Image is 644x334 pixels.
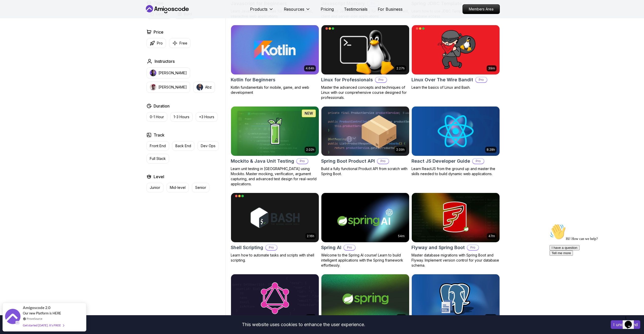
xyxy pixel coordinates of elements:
p: NEW [305,111,313,116]
a: For Business [378,6,403,12]
h2: Spring AI [321,244,341,251]
button: +3 Hours [196,112,218,122]
p: Pro [476,77,487,82]
a: ProveSource [27,316,42,321]
button: instructor img[PERSON_NAME] [146,82,190,93]
button: 1-3 Hours [170,112,193,122]
button: instructor img[PERSON_NAME] [146,67,190,79]
button: 0-1 Hour [146,112,167,122]
h2: Track [154,132,164,138]
img: :wave: [2,2,18,18]
iframe: chat widget [548,222,639,311]
button: Senior [192,183,209,192]
p: Pro [467,245,478,250]
img: Spring Boot Product API card [321,107,409,156]
a: Flyway and Spring Boot card47mFlyway and Spring BootProMaster database migrations with Spring Boo... [411,193,500,268]
button: Mid-level [167,183,189,192]
p: Pro [266,245,277,250]
a: Spring Boot Product API card2.09hSpring Boot Product APIProBuild a fully functional Product API f... [321,106,409,176]
button: Front End [146,141,169,151]
a: Testimonials [344,6,368,12]
img: Flyway and Spring Boot card [412,193,500,242]
p: Junior [150,185,160,190]
h2: Spring Boot Product API [321,158,375,165]
p: Learn how to automate tasks and scripts with shell scripting. [231,253,319,263]
p: 0-1 Hour [150,114,164,119]
p: Build a fully functional Product API from scratch with Spring Boot. [321,166,409,176]
p: Abz [205,85,212,90]
p: Full Stack [150,156,166,161]
h2: Instructors [155,58,175,64]
img: React JS Developer Guide card [412,107,500,156]
a: Kotlin for Beginners card4.64hKotlin for BeginnersKotlin fundamentals for mobile, game, and web d... [231,25,319,95]
button: Pro [146,38,166,48]
p: Mid-level [170,185,186,190]
button: Free [169,38,191,48]
a: Linux Over The Wire Bandit card39mLinux Over The Wire BanditProLearn the basics of Linux and Bash. [411,25,500,90]
p: 2.27h [397,66,405,70]
img: SQL and Databases Fundamentals card [412,274,500,324]
p: Pro [375,77,387,82]
h2: Kotlin for Beginners [231,76,275,83]
img: Linux Over The Wire Bandit card [412,25,500,74]
span: Hi! How can we help? [2,15,50,19]
a: Pricing [321,6,334,12]
div: This website uses cookies to enhance the user experience. [4,319,603,330]
button: Products [250,6,274,16]
p: 2.09h [396,148,405,152]
p: Learn unit testing in [GEOGRAPHIC_DATA] using Mockito. Master mocking, verification, argument cap... [231,166,319,187]
a: React JS Developer Guide card8.28hReact JS Developer GuideProLearn ReactJS from the ground up and... [411,106,500,176]
span: Amigoscode 2.0 [23,305,51,311]
button: Resources [284,6,310,16]
p: Kotlin fundamentals for mobile, game, and web development [231,85,319,95]
h2: Mockito & Java Unit Testing [231,158,294,165]
button: I have a question [2,23,32,29]
button: Accept cookies [611,320,640,329]
p: Senior [195,185,206,190]
p: 54m [398,234,405,238]
p: Resources [284,6,304,12]
p: 39m [488,66,495,70]
p: Master database migrations with Spring Boot and Flyway. Implement version control for your databa... [411,253,500,268]
button: Tell me more [2,29,25,34]
p: Pro [377,159,389,164]
h2: React JS Developer Guide [411,158,470,165]
img: Spring for GraphQL card [231,274,319,324]
img: instructor img [196,84,203,90]
button: instructor imgAbz [193,82,215,93]
img: Kotlin for Beginners card [231,25,319,74]
div: 👋Hi! How can we help?I have a questionTell me more [2,2,93,34]
p: 2.16h [307,234,314,238]
img: Shell Scripting card [231,193,319,242]
a: Shell Scripting card2.16hShell ScriptingProLearn how to automate tasks and scripts with shell scr... [231,193,319,263]
img: Mockito & Java Unit Testing card [231,107,319,156]
h2: Linux Over The Wire Bandit [411,76,473,83]
h2: Flyway and Spring Boot [411,244,465,251]
p: 1-3 Hours [174,114,189,119]
img: provesource social proof notification image [5,309,20,325]
p: 2.02h [306,148,314,152]
p: Master the advanced concepts and techniques of Linux with our comprehensive course designed for p... [321,85,409,100]
p: 4.64h [306,66,314,70]
p: Welcome to the Spring AI course! Learn to build intelligent applications with the Spring framewor... [321,253,409,268]
p: Pro [297,159,308,164]
p: [PERSON_NAME] [158,85,187,90]
div: Get started [DATE]. It's FREE [23,322,64,328]
p: Pro [344,245,355,250]
p: Pro [157,41,163,46]
span: Our new Platform is HERE [23,311,61,315]
p: [PERSON_NAME] [158,70,187,75]
a: Spring AI card54mSpring AIProWelcome to the Spring AI course! Learn to build intelligent applicat... [321,193,409,268]
button: Back End [172,141,194,151]
a: Mockito & Java Unit Testing card2.02hNEWMockito & Java Unit TestingProLearn unit testing in [GEOG... [231,106,319,187]
img: instructor img [150,84,156,90]
a: Linux for Professionals card2.27hLinux for ProfessionalsProMaster the advanced concepts and techn... [321,25,409,100]
p: Front End [150,143,166,148]
button: Dev Ops [197,141,219,151]
button: Junior [146,183,163,192]
h2: Price [154,29,163,35]
img: Spring AI card [321,193,409,242]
